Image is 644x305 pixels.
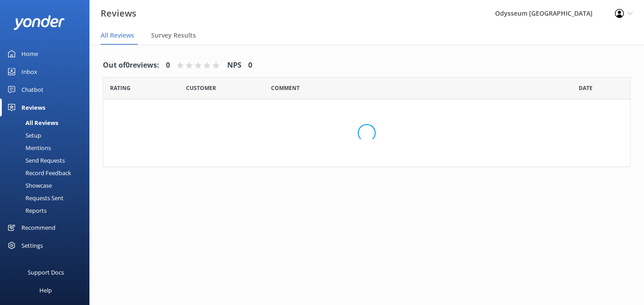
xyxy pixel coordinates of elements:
[5,192,89,204] a: Requests Sent
[21,45,38,63] div: Home
[5,116,89,129] a: All Reviews
[110,84,131,92] span: Date
[186,84,216,92] span: Date
[5,179,89,192] a: Showcase
[103,60,159,71] h4: Out of 0 reviews:
[579,84,593,92] span: Date
[21,63,37,81] div: Inbox
[151,31,196,40] span: Survey Results
[5,129,89,142] a: Setup
[5,204,47,217] div: Reports
[13,15,65,30] img: yonder-white-logo.png
[5,154,89,167] a: Send Requests
[5,129,41,142] div: Setup
[227,60,241,71] h4: NPS
[5,179,52,192] div: Showcase
[5,116,58,129] div: All Reviews
[28,263,64,281] div: Support Docs
[5,154,65,167] div: Send Requests
[5,142,89,154] a: Mentions
[166,60,170,71] h4: 0
[5,142,51,154] div: Mentions
[101,31,134,40] span: All Reviews
[21,81,43,99] div: Chatbot
[5,167,71,179] div: Record Feedback
[271,84,300,92] span: Question
[5,204,89,217] a: Reports
[5,167,89,179] a: Record Feedback
[21,99,45,116] div: Reviews
[5,192,64,204] div: Requests Sent
[248,60,252,71] h4: 0
[101,6,136,21] h3: Reviews
[21,236,43,254] div: Settings
[21,219,55,236] div: Recommend
[39,281,52,299] div: Help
